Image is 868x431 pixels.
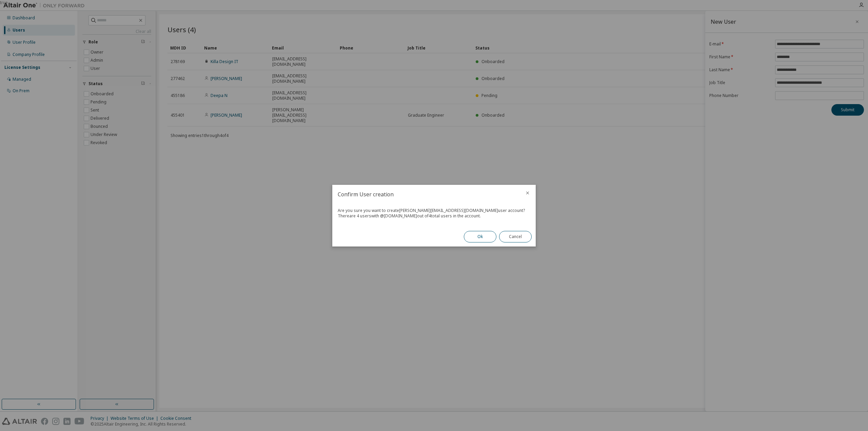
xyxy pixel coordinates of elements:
[338,213,530,219] div: There are 4 users with @ [DOMAIN_NAME] out of 4 total users in the account.
[332,185,519,204] h2: Confirm User creation
[525,190,530,196] button: close
[499,231,532,242] button: Cancel
[464,231,496,242] button: Ok
[338,208,530,213] div: Are you sure you want to create [PERSON_NAME][EMAIL_ADDRESS][DOMAIN_NAME] user account?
